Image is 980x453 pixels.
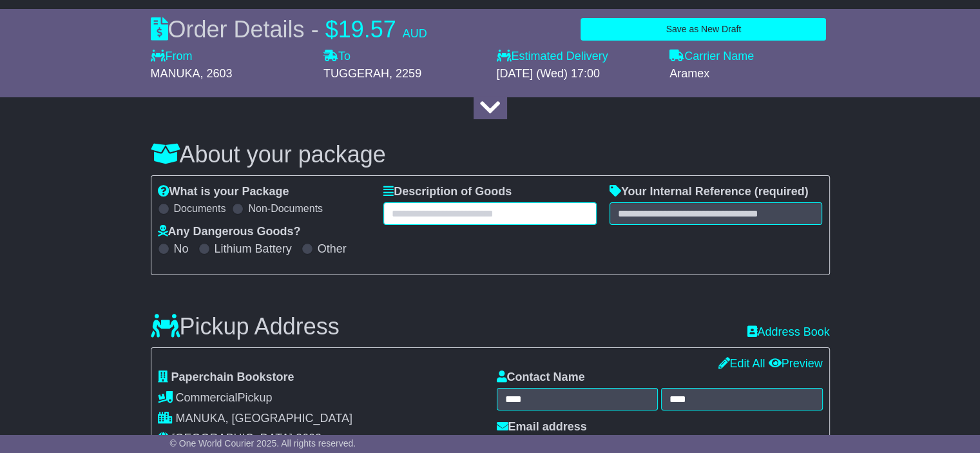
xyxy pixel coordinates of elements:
label: Carrier Name [669,50,754,64]
label: Email address [497,420,587,434]
label: From [151,50,193,64]
label: Contact Name [497,371,585,385]
span: Commercial [176,391,238,404]
div: Pickup [158,391,484,405]
label: No [174,242,189,256]
span: MANUKA [151,67,200,80]
span: 19.57 [338,16,396,43]
label: Your Internal Reference (required) [610,185,809,199]
span: Paperchain Bookstore [171,371,294,383]
span: , 2259 [389,67,421,80]
label: What is your Package [158,185,289,199]
div: Aramex [669,67,830,81]
span: 2603 [296,432,322,445]
span: [GEOGRAPHIC_DATA] [172,432,293,445]
span: , 2603 [200,67,233,80]
div: Order Details - [151,15,427,43]
a: Edit All [718,357,765,370]
label: Any Dangerous Goods? [158,225,301,239]
a: Address Book [747,325,829,340]
div: [DATE] (Wed) 17:00 [497,67,657,81]
label: Lithium Battery [215,242,292,256]
span: © One World Courier 2025. All rights reserved. [170,438,356,448]
a: Preview [768,357,822,370]
span: TUGGERAH [323,67,389,80]
span: MANUKA, [GEOGRAPHIC_DATA] [176,412,352,425]
span: $ [325,16,338,43]
label: Estimated Delivery [497,50,657,64]
label: Non-Documents [248,202,323,215]
button: Save as New Draft [581,18,826,41]
label: Documents [174,202,226,215]
label: Description of Goods [383,185,512,199]
h3: Pickup Address [151,314,340,340]
label: To [323,50,351,64]
span: AUD [403,27,427,40]
h3: About your package [151,142,830,168]
label: Other [318,242,347,256]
